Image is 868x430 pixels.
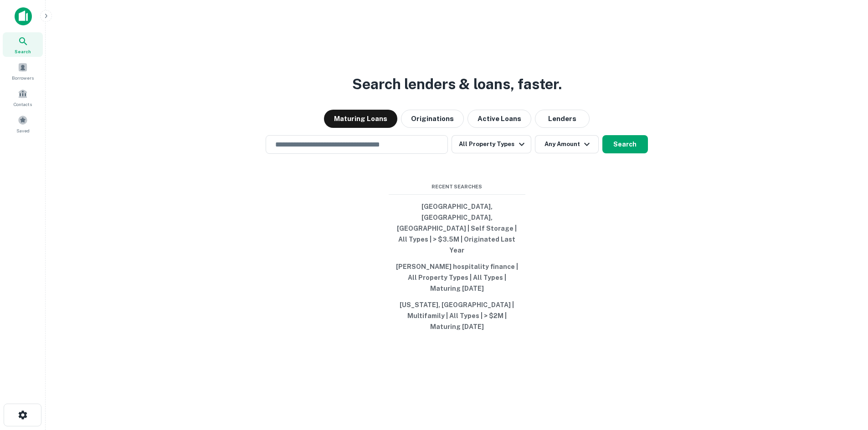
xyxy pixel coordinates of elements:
[401,110,464,128] button: Originations
[389,183,525,191] span: Recent Searches
[14,101,32,108] span: Contacts
[602,135,648,153] button: Search
[3,85,43,110] a: Contacts
[15,48,31,55] span: Search
[467,110,531,128] button: Active Loans
[3,59,43,83] a: Borrowers
[324,110,397,128] button: Maturing Loans
[389,258,525,297] button: [PERSON_NAME] hospitality finance | All Property Types | All Types | Maturing [DATE]
[389,297,525,335] button: [US_STATE], [GEOGRAPHIC_DATA] | Multifamily | All Types | > $2M | Maturing [DATE]
[15,7,32,25] img: capitalize-icon.png
[535,135,599,153] button: Any Amount
[3,111,43,136] a: Saved
[352,73,562,95] h3: Search lenders & loans, faster.
[389,198,525,258] button: [GEOGRAPHIC_DATA], [GEOGRAPHIC_DATA], [GEOGRAPHIC_DATA] | Self Storage | All Types | > $3.5M | Or...
[452,135,531,153] button: All Property Types
[535,110,590,128] button: Lenders
[16,127,30,134] span: Saved
[12,74,34,81] span: Borrowers
[3,32,43,57] a: Search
